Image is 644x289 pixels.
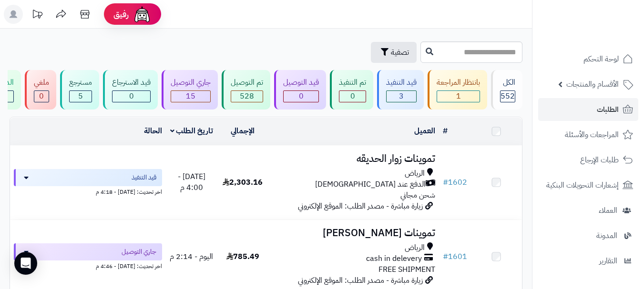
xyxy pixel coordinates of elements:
[14,260,162,270] div: اخر تحديث: [DATE] - 4:46 م
[112,77,151,88] div: قيد الاسترجاع
[298,275,423,286] span: زيارة مباشرة - مصدر الطلب: الموقع الإلكتروني
[112,91,150,102] div: 0
[456,90,461,102] span: 1
[132,173,156,182] span: قيد التنفيذ
[599,204,617,217] span: العملاء
[538,149,638,171] a: طلبات الإرجاع
[538,249,638,272] a: التقارير
[328,70,375,110] a: تم التنفيذ 0
[405,242,425,253] span: الرياض
[339,77,366,88] div: تم التنفيذ
[378,264,435,275] span: FREE SHIPMENT
[122,247,156,257] span: جاري التوصيل
[69,77,92,88] div: مسترجع
[298,200,423,212] span: زيارة مباشرة - مصدر الطلب: الموقع الإلكتروني
[426,70,489,110] a: بانتظار المراجعة 1
[272,70,328,110] a: قيد التوصيل 0
[566,78,619,91] span: الأقسام والمنتجات
[443,177,467,188] a: #1602
[34,91,49,102] div: 0
[101,70,160,110] a: قيد الاسترجاع 0
[58,70,101,110] a: مسترجع 5
[171,91,210,102] div: 15
[387,91,416,102] div: 3
[284,91,318,102] div: 0
[375,70,426,110] a: قيد التنفيذ 3
[583,52,619,66] span: لوحة التحكم
[350,90,355,102] span: 0
[538,48,638,70] a: لوحة التحكم
[186,90,195,102] span: 15
[34,77,49,88] div: ملغي
[391,47,409,58] span: تصفية
[14,252,37,275] div: Open Intercom Messenger
[144,125,162,137] a: الحالة
[240,90,254,102] span: 528
[538,199,638,222] a: العملاء
[272,228,435,239] h3: تموينات [PERSON_NAME]
[78,90,83,102] span: 5
[489,70,524,110] a: الكل552
[70,91,92,102] div: 5
[596,229,617,242] span: المدونة
[113,9,129,20] span: رفيق
[23,70,58,110] a: ملغي 0
[223,177,263,188] span: 2,303.16
[599,254,617,268] span: التقارير
[405,168,425,179] span: الرياض
[226,251,259,262] span: 785.49
[437,91,480,102] div: 1
[129,90,134,102] span: 0
[160,70,220,110] a: جاري التوصيل 15
[272,153,435,164] h3: تموينات زوار الحديقه
[443,251,448,262] span: #
[399,90,404,102] span: 3
[443,125,448,137] a: #
[171,77,211,88] div: جاري التوصيل
[500,77,515,88] div: الكل
[538,224,638,247] a: المدونة
[386,77,417,88] div: قيد التنفيذ
[39,90,44,102] span: 0
[538,123,638,146] a: المراجعات والأسئلة
[231,91,263,102] div: 528
[538,174,638,197] a: إشعارات التحويلات البنكية
[315,179,426,190] span: الدفع عند [DEMOGRAPHIC_DATA]
[538,98,638,121] a: الطلبات
[443,251,467,262] a: #1601
[25,5,49,26] a: تحديثات المنصة
[14,186,162,196] div: اخر تحديث: [DATE] - 4:18 م
[178,171,205,193] span: [DATE] - 4:00 م
[580,153,619,167] span: طلبات الإرجاع
[565,128,619,141] span: المراجعات والأسئلة
[501,90,515,102] span: 552
[283,77,319,88] div: قيد التوصيل
[231,125,255,137] a: الإجمالي
[339,91,366,102] div: 0
[437,77,480,88] div: بانتظار المراجعة
[579,7,635,27] img: logo-2.png
[231,77,263,88] div: تم التوصيل
[597,103,619,116] span: الطلبات
[546,179,619,192] span: إشعارات التحويلات البنكية
[443,177,448,188] span: #
[400,189,435,201] span: شحن مجاني
[170,251,213,262] span: اليوم - 2:14 م
[170,125,214,137] a: تاريخ الطلب
[371,42,417,63] button: تصفية
[299,90,304,102] span: 0
[220,70,272,110] a: تم التوصيل 528
[414,125,435,137] a: العميل
[366,253,422,264] span: cash in delevery
[133,5,152,24] img: ai-face.png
